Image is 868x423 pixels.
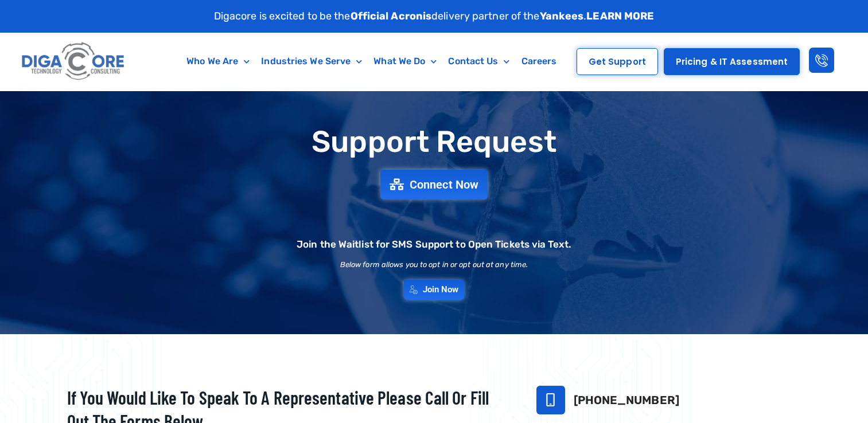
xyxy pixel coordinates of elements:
a: Careers [516,48,563,75]
strong: Yankees [540,10,584,22]
a: Pricing & IT Assessment [664,48,800,75]
a: Industries We Serve [255,48,368,75]
h1: Support Request [38,126,830,158]
a: Who We Are [181,48,255,75]
a: 732-646-5725 [536,386,565,414]
a: What We Do [368,48,442,75]
span: Pricing & IT Assessment [676,57,788,66]
a: Join Now [404,280,465,300]
span: Get Support [589,57,646,66]
a: Connect Now [380,170,488,199]
a: LEARN MORE [586,10,654,22]
p: Digacore is excited to be the delivery partner of the . [214,9,655,24]
span: Connect Now [410,179,478,190]
h2: Below form allows you to opt in or opt out at any time. [340,261,528,268]
a: Contact Us [442,48,515,75]
a: Get Support [577,48,658,75]
strong: Official Acronis [351,10,432,22]
span: Join Now [423,285,459,294]
h2: Join the Waitlist for SMS Support to Open Tickets via Text. [297,240,571,249]
img: Digacore logo 1 [19,38,129,85]
nav: Menu [174,48,569,75]
a: [PHONE_NUMBER] [574,393,679,407]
